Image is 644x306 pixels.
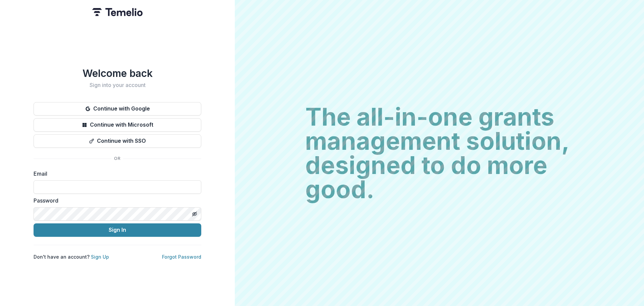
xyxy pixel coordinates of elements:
img: Temelio [92,8,143,16]
button: Continue with Microsoft [34,118,201,132]
button: Continue with Google [34,102,201,116]
button: Toggle password visibility [189,209,200,219]
label: Email [34,170,197,178]
h1: Welcome back [34,67,201,79]
button: Continue with SSO [34,134,201,148]
h2: Sign into your account [34,82,201,88]
a: Sign Up [91,254,109,260]
p: Don't have an account? [34,253,109,260]
button: Sign In [34,223,201,237]
a: Forgot Password [162,254,201,260]
label: Password [34,196,197,205]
